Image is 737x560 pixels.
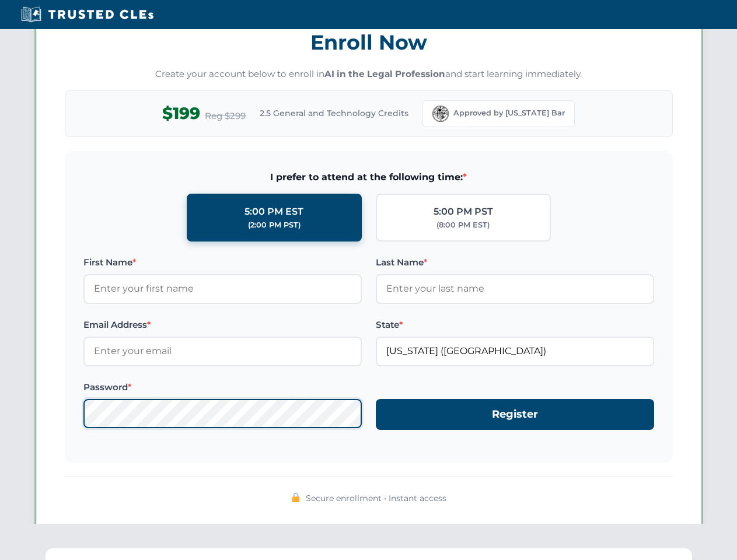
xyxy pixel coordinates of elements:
[83,380,362,394] label: Password
[376,399,654,430] button: Register
[205,109,246,123] span: Reg $299
[83,256,362,269] label: First Name
[65,24,673,61] h3: Enroll Now
[83,170,654,185] span: I prefer to attend at the following time:
[434,204,493,219] div: 5:00 PM PST
[376,337,654,366] input: Florida (FL)
[376,274,654,303] input: Enter your last name
[65,68,673,81] p: Create your account below to enroll in and start learning immediately.
[83,274,362,303] input: Enter your first name
[436,219,490,231] div: (8:00 PM EST)
[453,107,565,119] span: Approved by [US_STATE] Bar
[83,337,362,366] input: Enter your email
[83,318,362,332] label: Email Address
[432,106,449,122] img: Florida Bar
[291,493,301,502] img: 🔒
[260,107,408,120] span: 2.5 General and Technology Credits
[18,6,157,23] img: Trusted CLEs
[376,318,654,332] label: State
[376,256,654,269] label: Last Name
[248,219,301,231] div: (2:00 PM PST)
[306,492,446,505] span: Secure enrollment • Instant access
[162,100,200,127] span: $199
[324,68,445,79] strong: AI in the Legal Profession
[244,204,303,219] div: 5:00 PM EST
